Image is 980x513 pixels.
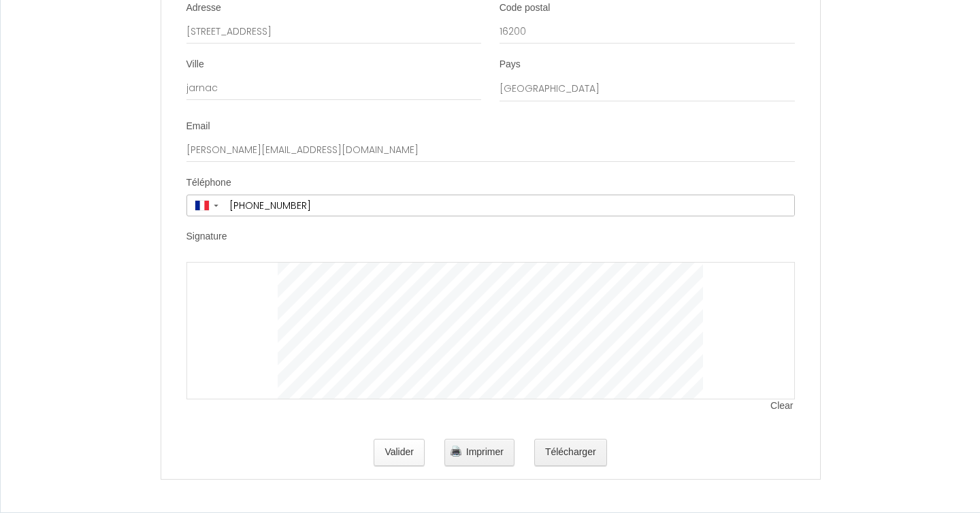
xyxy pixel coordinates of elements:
[186,230,227,244] label: Signature
[186,176,231,190] label: Téléphone
[186,1,221,15] label: Adresse
[534,439,607,466] button: Télécharger
[374,439,425,466] button: Valider
[500,1,551,15] label: Code postal
[770,399,794,413] span: Clear
[186,120,210,133] label: Email
[212,203,220,208] span: ▼
[500,58,521,71] label: Pays
[466,446,504,457] span: Imprimer
[444,439,514,466] button: Imprimer
[186,58,204,71] label: Ville
[451,446,461,457] img: printer.png
[225,195,794,216] input: +33 6 12 34 56 78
